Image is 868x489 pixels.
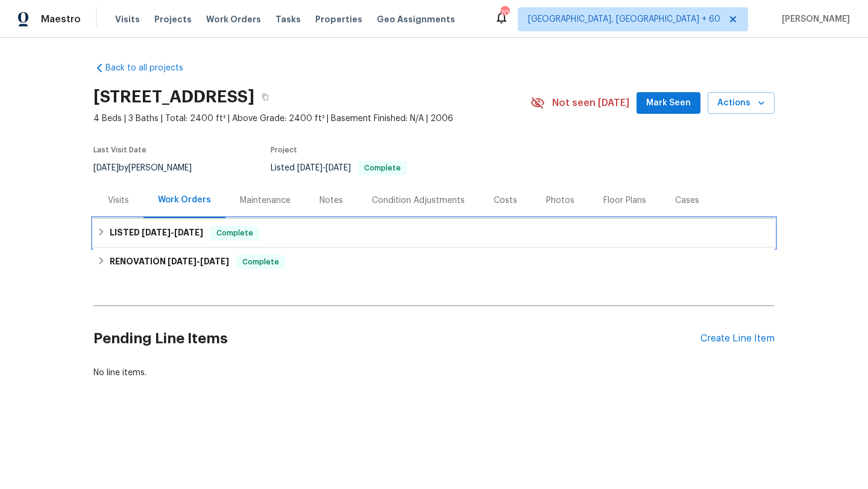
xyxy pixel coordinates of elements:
a: Back to all projects [93,62,209,74]
span: [GEOGRAPHIC_DATA], [GEOGRAPHIC_DATA] + 60 [528,13,720,25]
button: Actions [708,92,775,114]
span: Visits [115,13,140,25]
span: [DATE] [325,164,351,172]
span: Last Visit Date [93,146,146,154]
div: Notes [319,195,343,207]
span: Projects [154,13,192,25]
div: Photos [546,195,574,207]
div: Create Line Item [700,333,775,344]
span: Maestro [41,13,81,25]
span: - [142,228,203,237]
span: [DATE] [200,257,229,266]
span: [DATE] [142,228,171,237]
span: - [168,257,229,266]
span: [PERSON_NAME] [777,13,850,25]
div: Visits [108,195,129,207]
span: [DATE] [174,228,203,237]
span: [DATE] [168,257,197,266]
div: Costs [494,195,517,207]
h2: [STREET_ADDRESS] [93,91,254,103]
div: LISTED [DATE]-[DATE]Complete [93,219,775,248]
span: Project [271,146,297,154]
div: RENOVATION [DATE]-[DATE]Complete [93,248,775,276]
span: 4 Beds | 3 Baths | Total: 2400 ft² | Above Grade: 2400 ft² | Basement Finished: N/A | 2006 [93,113,530,125]
span: Complete [212,227,258,239]
div: Maintenance [240,195,291,207]
span: Geo Assignments [377,13,455,25]
span: Not seen [DATE] [552,97,629,109]
div: Condition Adjustments [372,195,465,207]
h6: LISTED [110,226,203,240]
div: Cases [675,195,699,207]
div: 703 [500,7,509,19]
span: [DATE] [297,164,322,172]
button: Mark Seen [637,92,700,114]
span: Complete [359,164,406,172]
span: Listed [271,164,407,172]
h6: RENOVATION [110,255,229,269]
span: Tasks [275,15,301,23]
button: Copy Address [254,86,276,108]
span: Properties [315,13,362,25]
div: Floor Plans [603,195,646,207]
span: Mark Seen [646,96,691,111]
h2: Pending Line Items [93,311,700,367]
span: - [297,164,351,172]
div: by [PERSON_NAME] [93,161,206,175]
span: Actions [717,96,765,111]
div: No line items. [93,367,775,379]
span: [DATE] [93,164,119,172]
span: Work Orders [206,13,261,25]
span: Complete [237,256,284,268]
div: Work Orders [158,194,211,206]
